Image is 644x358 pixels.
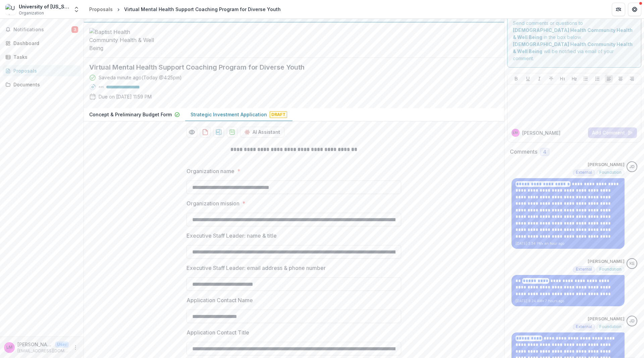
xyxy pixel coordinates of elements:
[213,127,224,137] button: download-proposal
[3,38,81,49] a: Dashboard
[99,93,152,100] p: Due on [DATE] 11:59 PM
[99,74,182,81] div: Saved a minute ago ( Today @ 4:25pm )
[516,299,621,304] p: [DATE] 9:24 AM • 7 hours ago
[535,75,543,83] button: Italicize
[186,199,239,207] p: Organization mission
[72,3,81,16] button: Open entity switcher
[630,262,635,266] div: Katie E
[270,111,287,118] span: Draft
[186,264,326,272] p: Executive Staff Leader: email address & phone number
[186,127,197,137] button: Preview 4d712717-abff-4f35-85a2-fc85d5bc9291-1.pdf
[628,75,636,83] button: Align Right
[599,267,622,272] span: Foundation
[17,341,52,348] p: [PERSON_NAME]
[19,3,69,10] div: University of [US_STATE] Foundation, Inc.
[510,149,537,155] h2: Comments
[200,127,211,137] button: download-proposal
[628,3,641,16] button: Get Help
[3,51,81,63] a: Tasks
[87,4,115,14] a: Proposals
[191,111,267,118] p: Strategic Investment Application
[612,3,625,16] button: Partners
[13,40,75,47] div: Dashboard
[547,75,555,83] button: Strike
[605,75,613,83] button: Align Left
[240,127,284,137] button: AI Assistant
[507,14,642,68] div: Send comments or questions to in the box below. will be notified via email of your comment.
[588,161,625,168] p: [PERSON_NAME]
[522,129,560,136] p: [PERSON_NAME]
[6,345,12,350] div: Logan Marcum
[55,342,69,348] p: User
[512,75,520,83] button: Bold
[186,296,253,304] p: Application Contact Name
[576,267,592,272] span: External
[599,324,622,329] span: Foundation
[3,79,81,90] a: Documents
[13,53,75,61] div: Tasks
[87,4,283,14] nav: breadcrumb
[89,111,172,118] p: Concept & Preliminary Budget Form
[516,241,621,246] p: [DATE] 3:34 PM • an hour ago
[543,149,546,155] span: 4
[629,165,635,169] div: Jennifer Donahoo
[13,67,75,74] div: Proposals
[582,75,590,83] button: Bullet List
[19,10,44,16] span: Organization
[593,75,601,83] button: Ordered List
[89,28,156,52] img: Baptist Health Community Health & Well Being
[13,27,71,33] span: Notifications
[558,75,567,83] button: Heading 1
[570,75,578,83] button: Heading 2
[513,41,633,54] strong: [DEMOGRAPHIC_DATA] Health Community Health & Well Being
[186,232,277,240] p: Executive Staff Leader: name & title
[599,170,622,175] span: Foundation
[71,26,78,33] span: 3
[89,63,488,71] h2: Virtual Mental Health Support Coaching Program for Diverse Youth
[99,85,104,89] p: 98 %
[3,24,81,35] button: Notifications3
[13,81,75,88] div: Documents
[576,170,592,175] span: External
[524,75,532,83] button: Underline
[186,328,249,336] p: Application Contact Title
[3,65,81,76] a: Proposals
[629,319,635,323] div: Jennifer Donahoo
[71,344,79,352] button: More
[89,6,113,13] div: Proposals
[5,4,16,15] img: University of Florida Foundation, Inc.
[513,27,633,40] strong: [DEMOGRAPHIC_DATA] Health Community Health & Well Being
[227,127,237,137] button: download-proposal
[124,6,281,13] div: Virtual Mental Health Support Coaching Program for Diverse Youth
[588,127,637,138] button: Add Comment
[588,258,625,265] p: [PERSON_NAME]
[616,75,625,83] button: Align Center
[588,316,625,322] p: [PERSON_NAME]
[186,167,234,175] p: Organization name
[513,131,518,134] div: Logan Marcum
[576,324,592,329] span: External
[17,348,69,354] p: [EMAIL_ADDRESS][DOMAIN_NAME]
